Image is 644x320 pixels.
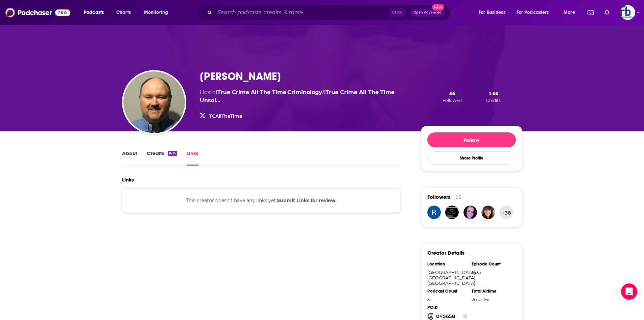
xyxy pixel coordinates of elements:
span: Followers [443,98,462,103]
a: Credits1635 [147,150,177,166]
div: Podcast Count [427,289,467,294]
a: Show notifications dropdown [585,7,596,18]
a: Show notifications dropdown [602,7,612,18]
span: Credits [486,98,501,103]
span: 1681 hours, 50 minutes, 55 seconds [472,297,489,302]
button: +38 [500,206,513,219]
button: open menu [79,7,113,18]
button: open menu [512,7,559,18]
img: Podchaser Creator ID logo [427,313,434,320]
span: 56 [449,90,455,97]
span: & [322,89,326,95]
span: Ctrl K [389,8,405,17]
div: PCID [427,305,467,310]
img: sue42970 [481,206,495,219]
img: renee.olivier01 [427,206,441,219]
div: 1635 [168,151,177,156]
button: Show profile menu [620,5,635,20]
div: 1635 [472,270,511,275]
h3: Creator Details [427,250,464,256]
span: Host [200,89,212,95]
button: Open AdvancedNew [410,8,445,17]
a: About [122,150,137,166]
button: open menu [474,7,514,18]
img: Kyasarin381 [463,206,477,219]
img: User Profile [620,5,635,20]
button: Show Info [463,313,467,320]
span: Charts [116,8,131,17]
button: Share Profile [427,151,516,165]
h2: Links [122,176,134,183]
span: More [564,8,575,17]
button: open menu [139,7,177,18]
a: Charts [112,7,135,18]
input: Search podcasts, credits, & more... [215,7,389,18]
img: Podchaser - Follow, Share and Rate Podcasts [5,6,70,19]
div: [GEOGRAPHIC_DATA], [GEOGRAPHIC_DATA], [GEOGRAPHIC_DATA] [427,270,467,286]
button: 1.6kCredits [484,90,503,103]
b: Submit Links for review. [277,197,337,204]
span: of [212,89,286,95]
strong: 045658 [436,313,455,319]
span: , [286,89,287,95]
span: Logged in as johannarb [620,5,635,20]
button: 56Followers [440,90,464,103]
div: Search podcasts, credits, & more... [202,5,457,20]
span: Followers [427,194,450,200]
button: open menu [559,7,583,18]
div: Open Intercom Messenger [621,283,637,300]
span: Monitoring [144,8,168,17]
img: Mike Ferguson [123,71,185,133]
span: For Podcasters [517,8,549,17]
a: Links [187,150,198,166]
a: Criminology [287,89,322,95]
button: Follow [427,132,516,147]
h3: [PERSON_NAME] [200,70,281,83]
a: TCAllTheTime [209,113,242,119]
span: Open Advanced [413,11,442,14]
img: asianmadnesspod [445,206,459,219]
span: Podcasts [84,8,104,17]
div: Total Airtime [472,289,511,294]
span: New [432,4,444,10]
div: 56 [456,194,461,200]
span: 1.6k [488,90,498,97]
div: Episode Count [472,261,511,267]
span: This creator doesn't have any links yet. [186,197,337,204]
span: For Business [479,8,505,17]
div: 3 [427,297,467,302]
a: True Crime All The Time [217,89,286,95]
div: Location [427,261,467,267]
